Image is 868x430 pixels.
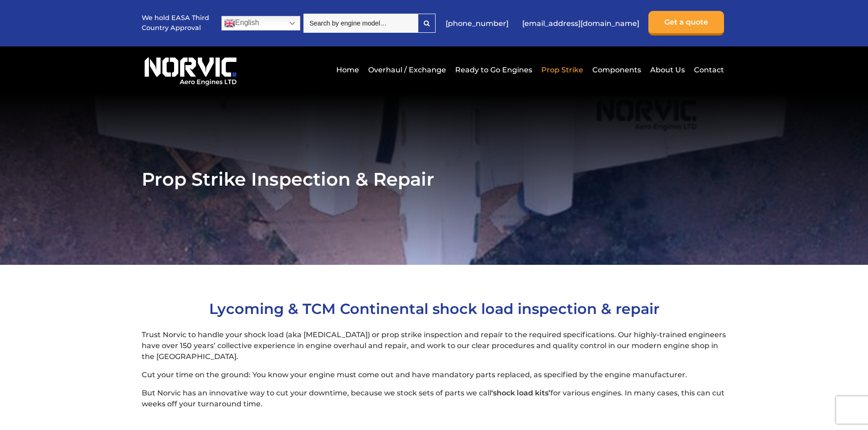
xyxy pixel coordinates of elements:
img: en [224,18,235,29]
a: Components [590,59,643,81]
p: We hold EASA Third Country Approval [142,13,210,33]
a: Ready to Go Engines [453,59,534,81]
a: About Us [648,59,687,81]
a: Get a quote [648,11,724,35]
a: Overhaul / Exchange [366,59,448,81]
a: Prop Strike [539,59,586,81]
a: Home [334,59,361,81]
a: Contact [692,59,724,81]
a: English [221,16,300,30]
p: But Norvic has an innovative way to cut your downtime, because we stock sets of parts we call for... [142,388,726,410]
img: Norvic Aero Engines logo [142,53,239,86]
input: Search by engine model… [303,14,418,33]
a: [PHONE_NUMBER] [441,12,513,35]
p: Trust Norvic to handle your shock load (aka [MEDICAL_DATA]) or prop strike inspection and repair ... [142,329,726,362]
span: Lycoming & TCM Continental shock load inspection & repair [209,300,659,318]
a: [EMAIL_ADDRESS][DOMAIN_NAME] [518,12,644,35]
strong: ‘shock load kits’ [491,389,550,397]
p: Cut your time on the ground: You know your engine must come out and have mandatory parts replaced... [142,369,726,380]
h1: Prop Strike Inspection & Repair [142,168,726,190]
